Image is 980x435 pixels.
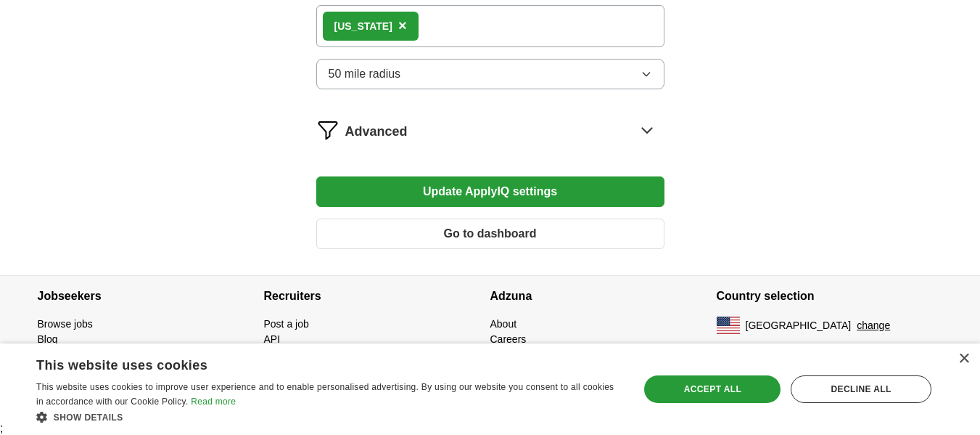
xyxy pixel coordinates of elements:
[490,318,517,330] a: About
[316,219,664,249] button: Go to dashboard
[54,412,123,423] span: Show details
[264,318,309,330] a: Post a job
[191,397,236,407] a: Read more, opens a new window
[717,317,740,334] img: US flag
[36,382,614,407] span: This website uses cookies to improve user experience and to enable personalised advertising. By u...
[398,15,407,37] button: ×
[334,19,392,34] div: [US_STATE]
[490,333,527,345] a: Careers
[316,176,664,207] button: Update ApplyIQ settings
[717,276,943,317] h4: Country selection
[329,65,401,83] span: 50 mile radius
[958,354,969,365] div: Close
[398,17,407,33] span: ×
[644,375,781,403] div: Accept all
[38,318,93,330] a: Browse jobs
[36,352,585,374] div: This website uses cookies
[36,410,622,424] div: Show details
[791,375,931,403] div: Decline all
[857,318,890,333] button: change
[264,333,281,345] a: API
[746,318,852,333] span: [GEOGRAPHIC_DATA]
[38,333,58,345] a: Blog
[345,122,408,142] span: Advanced
[316,118,339,142] img: filter
[316,59,664,89] button: 50 mile radius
